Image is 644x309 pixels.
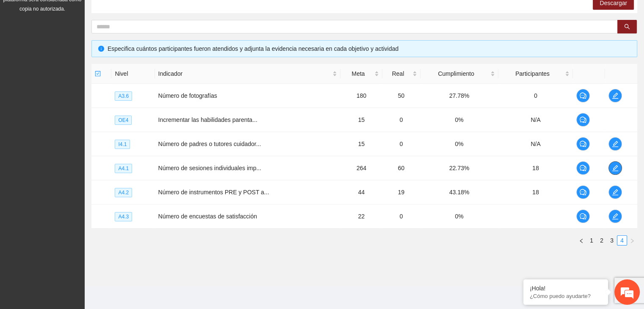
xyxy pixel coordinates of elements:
li: Next Page [627,235,637,246]
span: check-square [95,71,101,77]
button: edit [608,137,622,151]
span: A4.1 [115,164,132,173]
th: Meta [340,64,382,84]
button: comment [576,210,590,223]
span: Real [386,69,411,78]
a: 4 [617,236,627,245]
span: Número de sesiones individuales imp... [158,165,262,171]
button: edit [608,161,622,175]
th: Nivel [111,64,155,84]
span: right [630,238,635,243]
a: 1 [587,236,596,245]
th: Indicador [155,64,341,84]
span: edit [609,213,622,220]
button: right [627,235,637,246]
span: Cumplimiento [424,69,489,78]
span: Estamos en línea. [49,104,117,190]
td: 0% [420,108,498,132]
div: Chatee con nosotros ahora [44,43,142,54]
td: 44 [340,180,382,204]
td: 15 [340,108,382,132]
li: 2 [597,235,607,246]
td: 264 [340,156,382,180]
span: I4.1 [115,140,130,149]
button: comment [576,137,590,151]
span: Número de instrumentos PRE y POST a... [158,189,269,196]
td: 50 [382,84,420,108]
td: 0 [382,204,420,229]
span: A4.2 [115,188,132,197]
td: 22.73% [420,156,498,180]
span: info-circle [98,46,104,52]
div: Especifica cuántos participantes fueron atendidos y adjunta la evidencia necesaria en cada objeti... [108,44,630,53]
span: edit [609,189,622,196]
span: Meta [344,69,372,78]
a: 2 [597,236,606,245]
td: 0 [382,132,420,156]
td: Número de encuestas de satisfacción [155,204,341,229]
textarea: Escriba su mensaje y pulse “Intro” [4,213,161,243]
button: edit [608,210,622,223]
div: Minimizar ventana de chat en vivo [139,4,159,25]
button: comment [576,89,590,102]
p: ¿Cómo puedo ayudarte? [530,293,602,299]
li: Previous Page [576,235,586,246]
td: 15 [340,132,382,156]
span: edit [609,92,622,99]
button: edit [608,185,622,199]
td: 0 [382,108,420,132]
span: A4.3 [115,212,132,221]
span: edit [609,141,622,147]
span: search [624,24,630,30]
th: Cumplimiento [420,64,498,84]
td: 60 [382,156,420,180]
li: 4 [617,235,627,246]
li: 1 [586,235,597,246]
button: search [617,20,637,33]
button: comment [576,113,590,127]
div: ¡Hola! [530,285,602,292]
a: 3 [607,236,616,245]
td: 22 [340,204,382,229]
td: 18 [498,180,573,204]
span: Indicador [158,69,331,78]
button: comment [576,161,590,175]
span: Incrementar las habilidades parenta... [158,116,257,123]
button: left [576,235,586,246]
td: 180 [340,84,382,108]
td: 0% [420,132,498,156]
td: 43.18% [420,180,498,204]
th: Real [382,64,420,84]
td: 19 [382,180,420,204]
li: 3 [607,235,617,246]
span: edit [609,165,622,171]
span: A3.6 [115,91,132,101]
td: N/A [498,108,573,132]
td: 0% [420,204,498,229]
td: Número de fotografías [155,84,341,108]
span: Número de padres o tutores cuidador... [158,141,261,147]
button: comment [576,185,590,199]
th: Participantes [498,64,573,84]
td: N/A [498,132,573,156]
td: 27.78% [420,84,498,108]
td: 18 [498,156,573,180]
td: 0 [498,84,573,108]
span: left [579,238,584,243]
span: Participantes [502,69,564,78]
span: OE4 [115,116,132,125]
button: edit [608,89,622,102]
